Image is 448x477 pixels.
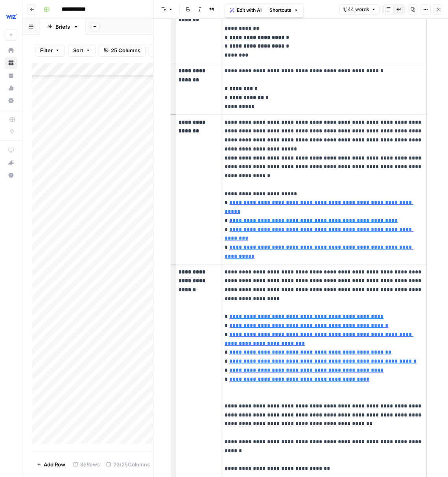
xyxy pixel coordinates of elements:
button: Shortcuts [266,5,302,15]
span: Shortcuts [269,7,291,14]
button: Add Row [32,458,70,471]
a: Home [5,44,17,57]
span: Filter [40,46,53,54]
a: Browse [5,57,17,69]
div: Briefs [55,23,70,31]
button: Workspace: Wiz [5,6,17,26]
button: 1,144 words [339,4,380,15]
div: 86 Rows [70,458,103,471]
button: What's new? [5,156,17,169]
span: 25 Columns [111,46,140,54]
button: Sort [68,44,96,57]
a: Settings [5,94,17,107]
a: Briefs [40,19,85,35]
div: 23/25 Columns [103,458,153,471]
span: 1,144 words [343,6,369,13]
button: Help + Support [5,169,17,182]
span: Edit with AI [237,7,262,14]
a: AirOps Academy [5,144,17,156]
div: What's new? [5,157,17,169]
button: Filter [35,44,65,57]
span: Add Row [44,460,65,468]
button: 25 Columns [99,44,146,57]
a: Usage [5,82,17,94]
button: Edit with AI [227,5,265,15]
img: Wiz Logo [5,9,19,23]
span: Sort [73,46,83,54]
a: Your Data [5,69,17,82]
